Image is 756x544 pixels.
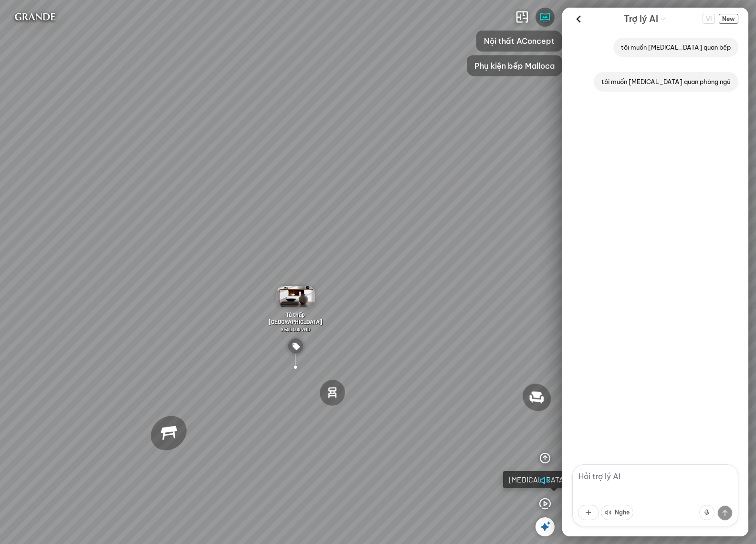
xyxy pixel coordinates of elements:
span: VI [703,14,715,24]
span: Phụ kiện bếp Malloca [474,60,555,72]
span: Trợ lý AI [624,12,658,26]
span: Nội thất AConcept [484,35,555,47]
span: 9.500.000 VND [281,326,310,332]
span: Tủ thấp [GEOGRAPHIC_DATA] [269,311,322,325]
img: T__th_p_Doha_GEZ6AENJYJDD.gif [276,286,315,307]
span: New [719,14,738,24]
button: Change language [703,14,715,24]
div: AI Guide options [624,11,666,26]
img: logo [8,8,63,27]
div: [MEDICAL_DATA] quan tiếp [509,475,599,484]
p: tôi muốn [MEDICAL_DATA] quan bếp [621,42,731,52]
button: New Chat [719,14,738,24]
p: tôi muốn [MEDICAL_DATA] quan phòng ngủ [601,77,731,86]
img: type_price_tag_AGYDMGFED66.svg [288,338,303,354]
button: Nghe [601,505,633,520]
